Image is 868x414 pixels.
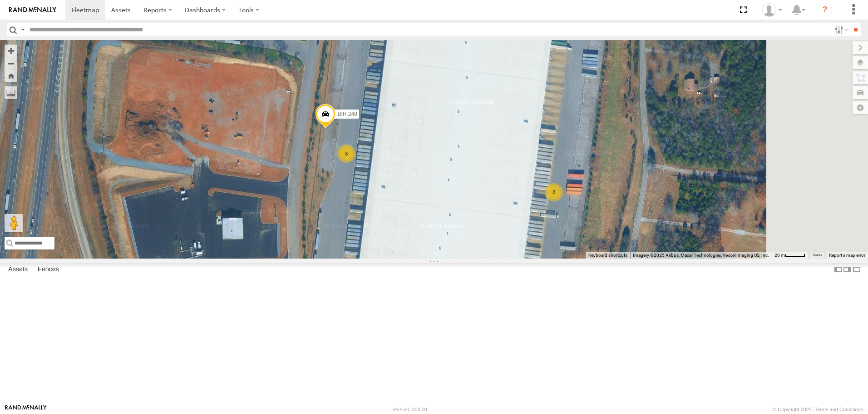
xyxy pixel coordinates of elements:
span: BIH 248 [337,111,357,117]
div: Nele . [759,3,785,17]
button: Map Scale: 20 m per 41 pixels [772,252,808,259]
a: Visit our Website [5,405,47,414]
span: Imagery ©2025 Airbus, Maxar Technologies, Vexcel Imaging US, Inc. [633,253,769,258]
i: ? [818,3,832,17]
button: Zoom out [5,57,17,70]
button: Zoom in [5,45,17,57]
span: 20 m [774,253,785,258]
label: Measure [5,86,17,99]
label: Dock Summary Table to the Left [833,263,843,276]
a: Terms (opens in new tab) [813,253,822,257]
a: Terms and Conditions [815,407,863,412]
label: Search Filter Options [831,23,850,36]
button: Zoom Home [5,70,17,82]
img: rand-logo.svg [9,7,56,13]
label: Hide Summary Table [852,263,861,276]
label: Assets [4,264,32,276]
div: 3 [337,145,355,163]
div: © Copyright 2025 - [773,407,863,412]
button: Keyboard shortcuts [588,252,627,259]
label: Dock Summary Table to the Right [843,263,852,276]
div: 2 [545,183,563,201]
div: Version: 306.00 [393,407,427,412]
label: Map Settings [853,101,868,114]
a: Report a map error [829,253,865,258]
label: Fences [33,264,64,276]
button: Drag Pegman onto the map to open Street View [5,214,23,232]
label: Search Query [19,23,26,36]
